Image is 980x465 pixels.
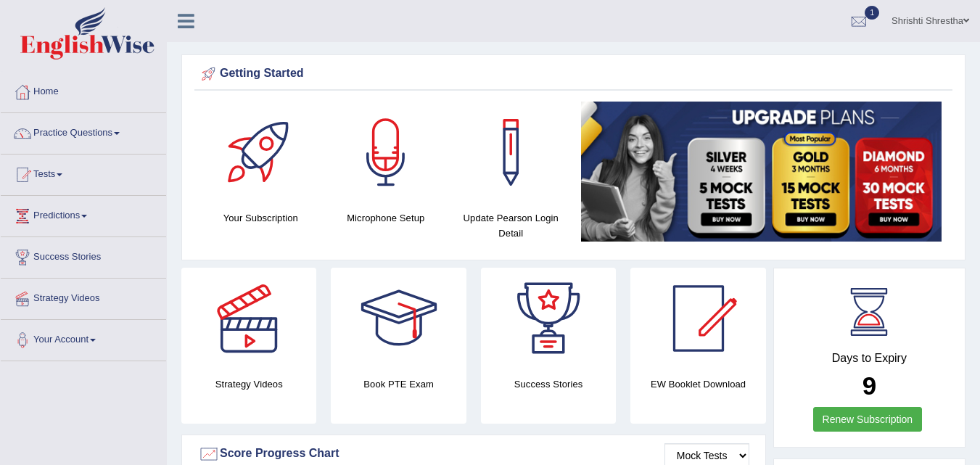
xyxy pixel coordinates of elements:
b: 9 [862,371,876,400]
a: Tests [1,155,166,191]
a: Your Account [1,320,166,356]
span: 1 [865,6,879,20]
h4: Days to Expiry [790,352,949,365]
h4: EW Booklet Download [630,376,765,392]
h4: Update Pearson Login Detail [456,210,567,241]
h4: Success Stories [481,376,616,392]
h4: Your Subscription [205,210,316,226]
div: Score Progress Chart [198,443,749,465]
h4: Strategy Videos [181,376,316,392]
h4: Book PTE Exam [331,376,466,392]
a: Practice Questions [1,113,166,149]
a: Strategy Videos [1,279,166,315]
img: small5.jpg [581,102,942,242]
h4: Microphone Setup [331,210,442,226]
div: Getting Started [198,63,949,85]
a: Success Stories [1,237,166,273]
a: Predictions [1,196,166,232]
a: Home [1,72,166,108]
a: Renew Subscription [813,407,923,432]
